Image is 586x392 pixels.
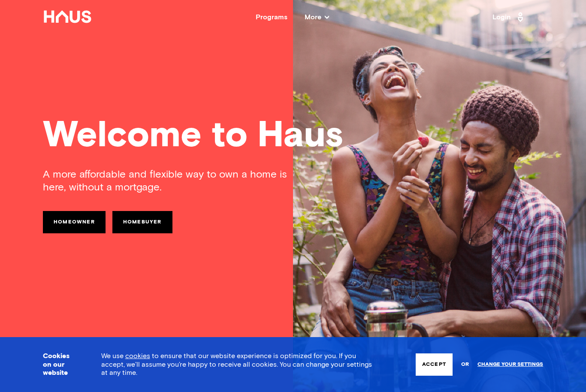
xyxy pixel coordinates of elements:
a: Homebuyer [112,211,172,233]
a: Login [492,10,526,24]
a: Homeowner [43,211,106,233]
a: Change your settings [477,362,543,368]
span: More [305,14,329,21]
span: or [461,357,469,372]
button: Accept [416,353,453,376]
h3: Cookies on our website [43,352,80,377]
div: Welcome to Haus [43,118,543,154]
a: Programs [256,14,287,21]
span: We use to ensure that our website experience is optimized for you. If you accept, we’ll assume yo... [101,353,372,376]
a: cookies [125,353,150,359]
div: A more affordable and flexible way to own a home is here, without a mortgage. [43,168,293,194]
